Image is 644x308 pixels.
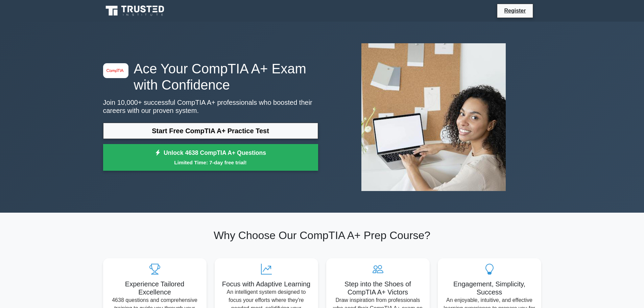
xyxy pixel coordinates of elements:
[103,229,541,242] h2: Why Choose Our CompTIA A+ Prep Course?
[109,280,201,296] h5: Experience Tailored Excellence
[103,61,318,93] h1: Ace Your CompTIA A+ Exam with Confidence
[220,280,313,288] h5: Focus with Adaptive Learning
[103,123,318,139] a: Start Free CompTIA A+ Practice Test
[500,6,530,15] a: Register
[443,280,536,296] h5: Engagement, Simplicity, Success
[332,280,424,296] h5: Step into the Shoes of CompTIA A+ Victors
[103,98,318,115] p: Join 10,000+ successful CompTIA A+ professionals who boosted their careers with our proven system.
[112,159,310,166] small: Limited Time: 7-day free trial!
[103,144,318,171] a: Unlock 4638 CompTIA A+ QuestionsLimited Time: 7-day free trial!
